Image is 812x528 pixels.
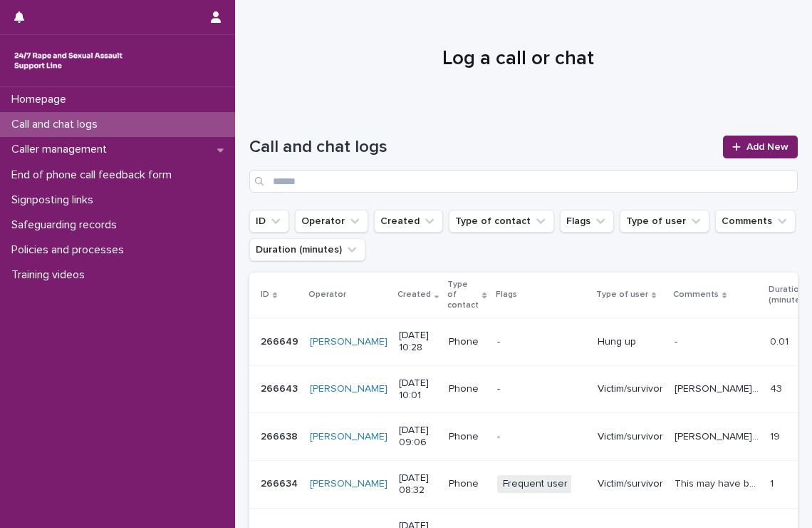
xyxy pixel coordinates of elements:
p: [DATE] 10:28 [399,330,437,354]
p: Safeguarding records [6,218,128,232]
p: Type of user [596,287,648,303]
p: Caller management [6,143,118,156]
h1: Log a call or chat [249,47,787,71]
p: Hung up [598,336,663,348]
p: 266638 [261,428,301,443]
input: Search [249,170,798,193]
p: Caller wanted to spend some time exploring feelings around sexual violence and addiction. Emotion... [675,380,761,395]
p: Comments [673,287,719,303]
p: 19 [770,428,783,443]
p: Call and chat logs [6,118,109,131]
p: Phone [449,478,485,490]
p: Type of contact [447,277,479,313]
p: This may have been FU R - mentioned they were annoyed at 'people' and then hung up after my name. [675,475,761,490]
button: Type of contact [449,210,554,233]
p: Phone [449,383,485,395]
p: 1 [770,475,776,490]
p: Victim/survivor [598,383,663,395]
button: Flags [560,210,614,233]
h1: Call and chat logs [249,137,714,158]
p: Homepage [6,93,78,106]
a: [PERSON_NAME] [310,336,387,348]
p: Victim/survivor [598,478,663,490]
button: ID [249,210,289,233]
button: Comments [715,210,796,233]
a: [PERSON_NAME] [310,383,387,395]
button: Created [374,210,443,233]
p: - [497,431,586,443]
p: 0.01 [770,333,791,348]
p: 266634 [261,475,301,490]
p: Policies and processes [6,243,135,257]
a: [PERSON_NAME] [310,431,387,443]
p: - [675,333,680,348]
p: ID [261,287,269,303]
p: - [497,336,586,348]
p: End of phone call feedback form [6,168,183,182]
p: Caller said they were raped 3 weeks previously and this was the first time they had disclosed. He... [675,428,761,443]
p: 43 [770,380,785,395]
p: Training videos [6,268,96,282]
p: Victim/survivor [598,431,663,443]
a: [PERSON_NAME] [310,478,387,490]
button: Operator [295,210,368,233]
p: Created [397,287,431,303]
p: [DATE] 08:32 [399,472,437,497]
span: Add New [746,142,788,152]
p: [DATE] 10:01 [399,377,437,402]
button: Type of user [620,210,709,233]
p: 266643 [261,380,301,395]
p: Flags [496,287,517,303]
p: 266649 [261,333,301,348]
button: Duration (minutes) [249,238,365,261]
a: Add New [723,136,798,158]
p: Phone [449,336,485,348]
p: Operator [308,287,346,303]
p: - [497,383,586,395]
p: [DATE] 09:06 [399,425,437,449]
p: Signposting links [6,193,105,207]
img: rhQMoQhaT3yELyF149Cw [11,46,125,75]
p: Phone [449,431,485,443]
p: Duration (minutes) [769,282,808,308]
span: Frequent user [497,475,573,493]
